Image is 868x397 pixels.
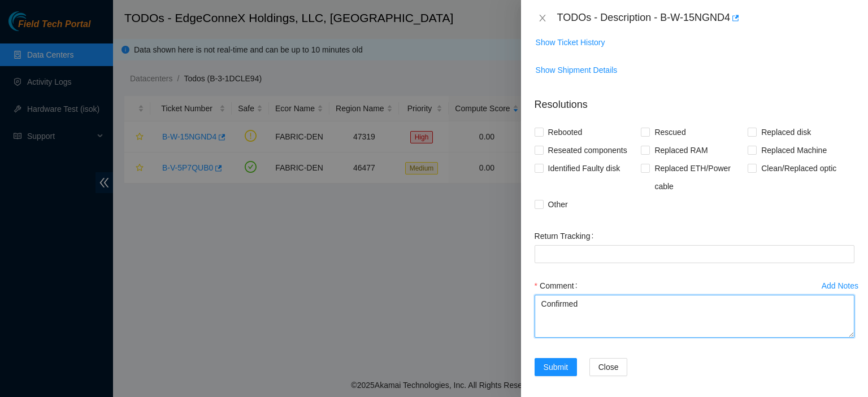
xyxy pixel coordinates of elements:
span: Identified Faulty disk [544,159,625,177]
span: Clean/Replaced optic [757,159,841,177]
button: Close [535,13,550,24]
button: Add Notes [821,277,859,295]
p: Resolutions [535,88,854,112]
span: Rescued [650,123,690,141]
span: Replaced RAM [650,141,712,159]
textarea: Comment [535,295,854,338]
span: Rebooted [544,123,587,141]
span: Replaced disk [757,123,815,141]
span: Replaced ETH/Power cable [650,159,748,195]
span: Submit [544,361,568,373]
span: Other [544,195,572,213]
label: Comment [535,277,582,295]
span: Close [598,361,619,373]
button: Show Shipment Details [535,61,618,79]
button: Close [589,358,628,376]
label: Return Tracking [535,227,598,245]
input: Return Tracking [535,245,854,263]
span: Show Ticket History [536,36,605,49]
span: Show Shipment Details [536,64,618,76]
span: Replaced Machine [757,141,831,159]
button: Show Ticket History [535,33,606,51]
span: Reseated components [544,141,632,159]
span: close [538,14,547,23]
button: Submit [535,358,578,376]
div: TODOs - Description - B-W-15NGND4 [557,9,854,27]
div: Add Notes [822,282,858,290]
